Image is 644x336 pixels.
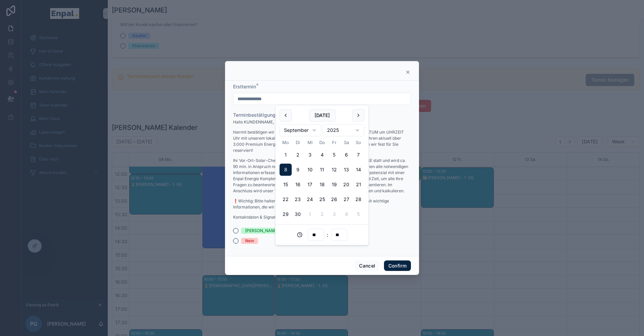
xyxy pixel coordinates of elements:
button: [DATE] [309,109,335,121]
button: Montag, 29. September 2025 [280,208,292,220]
button: Donnerstag, 4. September 2025 [316,149,328,161]
button: Dienstag, 16. September 2025 [292,178,304,191]
span: Ersttermin [233,84,256,89]
button: Confirm [384,260,411,271]
button: Montag, 8. September 2025, selected [280,164,292,176]
p: Ihr Vor-Ort-Solar-Check: Der Termin findet bei Ihnen zu Hause ADRESSE statt und wird ca. 90 min. ... [233,158,411,194]
button: Today, Freitag, 5. September 2025 [328,149,340,161]
button: Freitag, 19. September 2025 [328,178,340,191]
button: Samstag, 27. September 2025 [340,193,352,205]
span: Terminbestätigung per E-Mail versenden? [233,112,327,118]
button: Freitag, 26. September 2025 [328,193,340,205]
button: Montag, 22. September 2025 [280,193,292,205]
button: Sonntag, 14. September 2025 [352,164,364,176]
button: Sonntag, 28. September 2025 [352,193,364,205]
button: Samstag, 6. September 2025 [340,149,352,161]
button: Freitag, 12. September 2025 [328,164,340,176]
button: Samstag, 13. September 2025 [340,164,352,176]
button: Samstag, 20. September 2025 [340,178,352,191]
button: Mittwoch, 10. September 2025 [304,164,316,176]
th: Freitag [328,139,340,146]
button: Samstag, 4. Oktober 2025 [340,208,352,220]
th: Samstag [340,139,352,146]
button: Sonntag, 5. Oktober 2025 [352,208,364,220]
button: Sonntag, 21. September 2025 [352,178,364,191]
th: Donnerstag [316,139,328,146]
button: Mittwoch, 17. September 2025 [304,178,316,191]
p: ❗Wichtig: Bitte halten Sie die letzte Stromrechnung bereit. Diese enthält wichtige Informationen,... [233,198,411,210]
button: Sonntag, 7. September 2025 [352,149,364,161]
p: Hallo KUNDENNAME, [233,119,411,125]
div: Nein [245,238,254,244]
th: Mittwoch [304,139,316,146]
button: Dienstag, 9. September 2025 [292,164,304,176]
div: [PERSON_NAME] [245,228,279,234]
button: Donnerstag, 25. September 2025 [316,193,328,205]
th: Sonntag [352,139,364,146]
p: Kontaktdaten & Signatur [233,214,411,220]
th: Dienstag [292,139,304,146]
button: Donnerstag, 2. Oktober 2025 [316,208,328,220]
button: Mittwoch, 3. September 2025 [304,149,316,161]
button: Cancel [355,260,380,271]
p: hiermit bestätigen wir Ihnen Ihren persönlichen Beratungstermin am DATUM um UHRZEIT Uhr mit unser... [233,129,411,153]
button: Montag, 1. September 2025 [280,149,292,161]
button: Mittwoch, 1. Oktober 2025 [304,208,316,220]
th: Montag [280,139,292,146]
button: Freitag, 3. Oktober 2025 [328,208,340,220]
button: Donnerstag, 11. September 2025 [316,164,328,176]
button: Donnerstag, 18. September 2025 [316,178,328,191]
button: Dienstag, 23. September 2025 [292,193,304,205]
table: September 2025 [280,139,364,220]
button: Mittwoch, 24. September 2025 [304,193,316,205]
button: Dienstag, 2. September 2025 [292,149,304,161]
div: : [280,229,364,241]
button: Dienstag, 30. September 2025 [292,208,304,220]
button: Montag, 15. September 2025 [280,178,292,191]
